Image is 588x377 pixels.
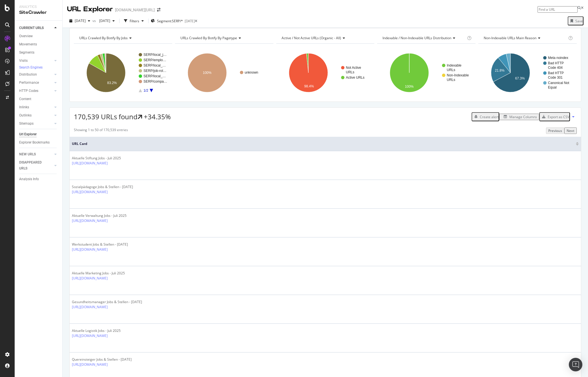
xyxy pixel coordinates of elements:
svg: A chart. [478,48,577,97]
span: 2025 Jul. 20th [75,18,86,23]
div: Manage Columns [509,114,537,119]
div: Werkstudent Jobs & Stellen - [DATE] [72,242,128,247]
a: Inlinks [19,104,53,110]
div: Create alert [480,114,499,119]
a: Segments [19,50,58,56]
text: Canonical Not [548,81,569,85]
a: CURRENT URLS [19,25,53,31]
a: Content [19,96,58,102]
text: 98.4% [304,84,314,88]
a: Analysis Info [19,176,58,182]
text: unknown [245,70,258,74]
div: Filters [130,19,139,23]
text: SERP/local_… [143,74,166,78]
text: Bad HTTP [548,61,564,65]
div: Open Intercom Messenger [569,358,582,371]
div: Save [575,19,583,23]
text: Active URLs [346,76,364,80]
span: 170,539 URLs found [74,112,138,121]
text: SERP/local_… [143,63,166,67]
h4: URLs Crawled By Botify By pagetype [179,34,268,43]
div: Next [567,128,574,133]
div: Quereinsteiger Jobs & Stellen - [DATE] [72,357,132,362]
div: Movements [19,41,37,47]
span: URL Card [72,141,574,146]
div: Showing 1 to 50 of 170,539 entries [74,127,128,134]
div: Analytics [19,5,58,9]
button: Create alert [472,112,499,121]
div: arrow-right-arrow-left [157,8,160,12]
button: Filters [122,16,146,25]
text: URLs [447,78,455,82]
a: [URL][DOMAIN_NAME] [72,189,108,194]
button: Next [564,127,577,134]
div: SiteCrawler [19,9,58,16]
div: Aktuelle Logistik Jobs - Juli 2025 [72,328,121,333]
div: A chart. [276,48,375,97]
div: CURRENT URLS [19,25,44,31]
a: Url Explorer [19,131,58,137]
input: Find a URL [538,6,578,13]
span: Non-Indexable URLs Main Reason [484,36,536,40]
a: [URL][DOMAIN_NAME] [72,305,108,309]
a: [URL][DOMAIN_NAME] [72,218,108,223]
svg: A chart. [377,48,476,97]
div: HTTP Codes [19,88,38,94]
div: Search Engines [19,65,43,70]
a: Performance [19,80,53,86]
div: DISAPPEARED URLS [19,160,48,171]
span: Segment: SERP/* [157,19,183,23]
div: Outlinks [19,113,32,118]
div: Aktuelle Marketing Jobs - Juli 2025 [72,271,125,276]
div: Previous [548,128,562,133]
h4: Non-Indexable URLs Main Reason [483,34,567,43]
a: Distribution [19,72,53,78]
a: HTTP Codes [19,88,53,94]
svg: A chart. [74,48,172,97]
a: Movements [19,41,58,47]
div: Explorer Bookmarks [19,140,50,145]
a: [URL][DOMAIN_NAME] [72,247,108,252]
text: Not Active [346,66,361,70]
text: Equal [548,85,557,89]
div: URL Explorer [67,5,113,14]
a: DISAPPEARED URLS [19,160,53,171]
button: Export as CSV [539,112,570,121]
div: Segments [19,50,34,56]
div: Inlinks [19,104,29,110]
div: Visits [19,58,28,64]
div: Analysis Info [19,176,39,182]
a: [URL][DOMAIN_NAME] [72,161,108,166]
text: Bad HTTP [548,71,564,75]
div: Aktuelle Verwaltung Jobs - Juli 2025 [72,213,127,218]
text: Non-Indexable [447,73,469,77]
div: NEW URLS [19,151,36,157]
div: Performance [19,80,39,86]
svg: A chart. [175,48,273,97]
div: Export as CSV [548,114,569,119]
text: SERP/job-rol… [143,69,166,73]
div: Gesundheitsmanager Jobs & Stellen - [DATE] [72,299,142,305]
h4: Active / Not Active URLs [280,34,370,43]
a: Outlinks [19,113,53,118]
a: Overview [19,33,58,39]
div: Sozialpädagoge Jobs & Stellen - [DATE] [72,184,133,189]
text: 67.3% [515,77,525,81]
a: Search Engines [19,65,48,70]
div: Distribution [19,72,37,78]
a: [URL][DOMAIN_NAME] [72,333,108,338]
text: Meta noindex [548,56,568,60]
button: Previous [546,127,564,134]
button: [DATE] [67,16,92,25]
h4: Indexable / Non-Indexable URLs Distribution [381,34,466,43]
text: Code 404 [548,66,563,70]
div: [DOMAIN_NAME][URL] [115,7,155,13]
h4: URLs Crawled By Botify By jobs [78,34,167,43]
text: Code 301 [548,76,563,80]
text: 100% [405,85,414,89]
div: +34.35% [144,112,171,122]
